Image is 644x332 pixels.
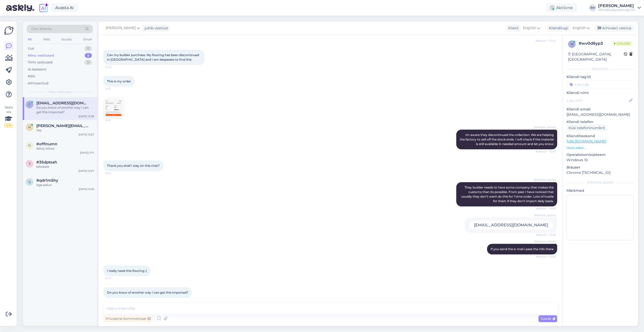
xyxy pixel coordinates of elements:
[567,67,634,71] div: Kliendi info
[28,81,48,86] div: Arhiveeritud
[36,101,89,105] span: colettecowperthwaite@live.co.uk
[28,144,31,147] span: o
[523,25,536,31] span: English
[534,240,556,244] span: [PERSON_NAME]
[567,81,634,88] input: Lisa tag
[567,107,634,112] p: Kliendi email
[105,171,124,175] span: 13:43
[60,36,73,43] div: Socials
[36,142,57,146] span: #offlnumn
[536,150,556,153] span: Nähtud ✓ 13:43
[4,123,13,128] div: 1 / 3
[541,316,555,321] span: Saada
[36,160,57,164] span: #35dptsah
[460,133,554,146] span: Im aware they discontinued the collection. We are helping the factory to sell off the stock ends....
[36,164,94,169] div: kiitokset
[536,255,556,258] span: Nähtud ✓ 13:46
[567,157,634,163] p: Windows 10
[567,165,634,170] p: Brauser
[27,36,33,43] div: All
[534,126,556,129] span: [PERSON_NAME]
[567,125,607,131] div: Küsi telefoninumbrit
[573,25,586,31] span: English
[28,53,54,58] div: Minu vestlused
[536,233,556,237] span: Nähtud ✓ 13:46
[567,74,634,80] p: Kliendi tag'id
[105,118,124,122] span: 13:41
[107,79,131,83] span: This is my order
[567,119,634,125] p: Kliendi telefon
[36,105,94,114] div: Do you know of another way I can get this imported?
[598,8,635,12] div: Viimistluskaubamaja OÜ
[104,98,124,118] img: Attachment
[36,128,94,133] div: Yes
[42,36,51,43] div: Web
[48,90,71,94] span: Minu vestlused
[598,4,641,12] a: [PERSON_NAME]Viimistluskaubamaja OÜ
[567,98,628,103] input: Lisa nimi
[536,207,556,210] span: Nähtud ✓ 13:46
[38,3,49,13] img: explore-ai
[567,146,634,150] p: Vaata edasi ...
[36,183,94,187] div: Aga palun
[579,40,612,46] div: # wv0d6yp3
[547,26,568,31] div: Klienditugi
[567,133,634,139] p: Klienditeekond
[78,169,94,173] div: [DATE] 12:27
[51,4,78,12] a: Avasta AI
[567,90,634,96] p: Kliendi nimi
[78,133,94,136] div: [DATE] 13:23
[82,36,93,43] div: Email
[28,46,34,51] div: Uus
[29,103,31,106] span: c
[28,67,46,72] div: AI Assistent
[29,162,31,165] span: 3
[28,125,31,129] span: h
[4,26,14,35] img: Askly Logo
[36,124,89,128] span: heidi.k.vakevainen@gmail.com
[595,25,633,32] div: Arhiveeri vestlus
[491,247,554,251] span: If you send the e-mail i pass the info there
[105,65,124,69] span: 13:40
[567,139,606,144] a: [URL][DOMAIN_NAME]
[143,26,168,31] div: juhib vestlust
[589,4,596,11] div: RH
[36,146,94,151] div: Selvä, kiitos!
[570,42,574,46] span: w
[469,221,553,230] div: [EMAIL_ADDRESS][DOMAIN_NAME]
[105,276,124,280] span: 13:47
[598,4,635,8] div: [PERSON_NAME]
[78,114,94,118] div: [DATE] 13:38
[567,152,634,157] p: Operatsioonisüsteem
[107,53,200,61] span: Can my builder purchase. My flooring has been discontinued in [GEOGRAPHIC_DATA] and I am desperat...
[107,269,147,273] span: I really need this flooring :(
[4,105,13,128] div: Vaata siia
[79,187,94,191] div: [DATE] 14:18
[28,74,35,79] div: Kõik
[461,185,554,203] span: They builder needs to have some company that makes the customs than its possible. From past I hav...
[567,112,634,117] p: [EMAIL_ADDRESS][DOMAIN_NAME]
[85,53,92,58] div: 5
[107,291,188,294] span: Do you know of another way I can get this imported?
[85,46,92,51] div: 0
[567,170,634,175] p: Chrome [TECHNICAL_ID]
[612,41,632,46] span: Online
[105,87,124,91] span: 13:41
[105,298,124,302] span: 13:48
[546,3,577,12] div: Aktiivne
[534,178,556,182] span: [PERSON_NAME]
[103,315,153,322] div: Privaatne kommentaar
[568,52,624,62] div: [GEOGRAPHIC_DATA], [GEOGRAPHIC_DATA]
[534,214,556,217] span: [PERSON_NAME]
[536,39,556,43] span: Nähtud ✓ 13:40
[106,25,136,31] span: [PERSON_NAME]
[31,26,51,32] span: Otsi kliente
[567,180,634,185] div: [PERSON_NAME]
[506,26,519,31] div: Klient
[85,60,92,65] div: 0
[567,188,634,193] p: Märkmed
[36,178,58,183] span: #qdr1m5hy
[107,164,160,168] span: Thank you shall I stay on this chat?
[28,180,31,184] span: q
[28,60,52,65] div: Tiimi vestlused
